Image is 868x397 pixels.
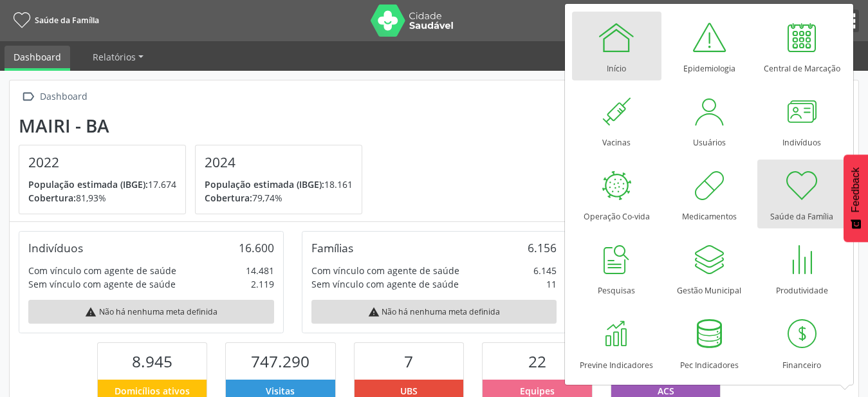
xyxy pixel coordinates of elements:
[665,86,754,154] a: Usuários
[533,264,557,277] div: 6.145
[665,308,754,377] a: Pec Indicadores
[528,351,546,372] span: 22
[205,178,353,191] p: 18.161
[368,306,380,318] i: warning
[251,277,274,291] div: 2.119
[665,234,754,302] a: Gestão Municipal
[205,178,324,190] span: População estimada (IBGE):
[844,154,868,242] button: Feedback - Mostrar pesquisa
[19,88,89,106] a:  Dashboard
[19,115,371,136] div: Mairi - BA
[28,300,274,324] div: Não há nenhuma meta definida
[19,88,37,106] i: 
[665,12,754,80] a: Epidemiologia
[28,191,176,205] p: 81,93%
[572,160,661,228] a: Operação Co-vida
[28,241,83,255] div: Indivíduos
[546,277,557,291] div: 11
[9,10,99,31] a: Saúde da Família
[246,264,274,277] div: 14.481
[757,160,847,228] a: Saúde da Família
[757,86,847,154] a: Indivíduos
[757,234,847,302] a: Produtividade
[572,12,661,80] a: Início
[28,192,76,204] span: Cobertura:
[572,86,661,154] a: Vacinas
[239,241,274,255] div: 16.600
[251,351,309,372] span: 747.290
[311,277,459,291] div: Sem vínculo com agente de saúde
[28,178,148,190] span: População estimada (IBGE):
[311,264,459,277] div: Com vínculo com agente de saúde
[850,167,862,212] span: Feedback
[5,46,70,71] a: Dashboard
[28,154,176,171] h4: 2022
[757,308,847,377] a: Financeiro
[757,12,847,80] a: Central de Marcação
[572,308,661,377] a: Previne Indicadores
[93,51,136,63] span: Relatórios
[205,191,353,205] p: 79,74%
[28,264,176,277] div: Com vínculo com agente de saúde
[311,241,353,255] div: Famílias
[28,277,176,291] div: Sem vínculo com agente de saúde
[205,192,252,204] span: Cobertura:
[404,351,413,372] span: 7
[205,154,353,171] h4: 2024
[572,234,661,302] a: Pesquisas
[85,306,97,318] i: warning
[37,88,89,106] div: Dashboard
[528,241,557,255] div: 6.156
[132,351,172,372] span: 8.945
[665,160,754,228] a: Medicamentos
[28,178,176,191] p: 17.674
[35,15,99,26] span: Saúde da Família
[311,300,557,324] div: Não há nenhuma meta definida
[84,46,152,68] a: Relatórios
